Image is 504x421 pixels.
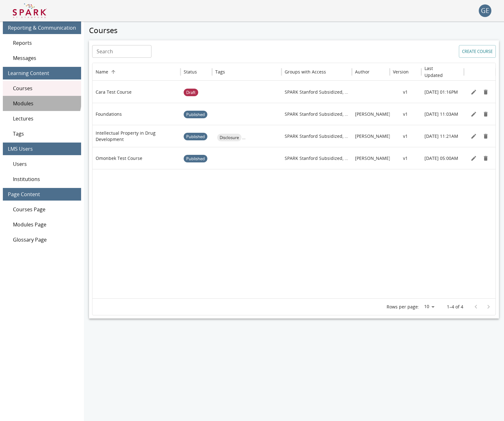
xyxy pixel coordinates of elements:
[3,50,81,66] div: Messages
[459,45,496,58] button: Create course
[13,206,76,213] span: Courses Page
[3,217,81,232] div: Modules Page
[481,109,490,119] button: Remove
[8,190,76,198] span: Page Content
[3,143,81,155] div: LMS Users
[226,67,234,76] button: Sort
[447,304,463,310] p: 1–4 of 4
[483,89,489,95] svg: Remove
[355,111,390,117] p: [PERSON_NAME]
[471,155,477,161] svg: Edit
[184,69,197,75] div: Status
[13,85,76,92] span: Courses
[13,130,76,137] span: Tags
[8,145,76,153] span: LMS Users
[483,133,489,139] svg: Remove
[13,221,76,228] span: Modules Page
[96,89,132,95] p: Cara Test Course
[424,89,458,95] p: [DATE] 01:16PM
[471,111,477,117] svg: Edit
[13,160,76,168] span: Users
[3,232,81,247] div: Glossary Page
[13,100,76,107] span: Modules
[469,154,478,163] button: Edit
[3,96,81,111] div: Modules
[8,24,76,32] span: Reporting & Communication
[471,133,477,139] svg: Edit
[13,175,76,183] span: Institutions
[409,67,418,76] button: Sort
[370,67,379,76] button: Sort
[3,156,81,172] div: Users
[3,67,81,79] div: Learning Content
[481,154,490,163] button: Remove
[422,302,437,311] div: 10
[89,25,499,35] h5: Courses
[387,304,419,310] p: Rows per page:
[96,69,108,75] div: Name
[481,132,490,141] button: Remove
[471,89,477,95] svg: Edit
[215,69,225,75] div: Tags
[13,115,76,122] span: Lectures
[184,148,207,170] span: Published
[8,69,76,77] span: Learning Content
[469,109,478,119] button: Edit
[424,65,451,79] h6: Last Updated
[469,87,478,97] button: Edit
[481,87,490,97] button: Remove
[3,202,81,217] div: Courses Page
[393,69,409,75] div: Version
[483,155,489,161] svg: Remove
[3,111,81,126] div: Lectures
[184,82,198,103] span: Draft
[3,126,81,141] div: Tags
[109,67,118,76] button: Sort
[184,126,207,148] span: Published
[479,4,491,17] button: account of current user
[3,81,81,96] div: Courses
[3,188,81,201] div: Page Content
[198,67,206,76] button: Sort
[96,155,142,161] p: Omonbek Test Course
[424,111,458,117] p: [DATE] 11:03AM
[483,111,489,117] svg: Remove
[390,81,421,103] div: v1
[424,155,458,161] p: [DATE] 05:00AM
[13,236,76,243] span: Glossary Page
[390,103,421,125] div: v1
[355,155,390,161] p: [PERSON_NAME]
[452,67,461,76] button: Sort
[184,104,207,126] span: Published
[355,69,370,75] div: Author
[3,172,81,187] div: Institutions
[13,54,76,62] span: Messages
[285,68,326,75] h6: Groups with Access
[3,35,81,50] div: Reports
[96,130,177,143] p: Intellectual Property in Drug Development
[13,3,47,18] img: Logo of SPARK at Stanford
[424,133,458,139] p: [DATE] 11:21AM
[96,111,122,117] p: Foundations
[13,39,76,47] span: Reports
[3,18,81,250] nav: main
[355,133,390,139] p: [PERSON_NAME]
[390,147,421,169] div: v1
[469,132,478,141] button: Edit
[479,4,491,17] div: GE
[390,125,421,147] div: v1
[3,21,81,34] div: Reporting & Communication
